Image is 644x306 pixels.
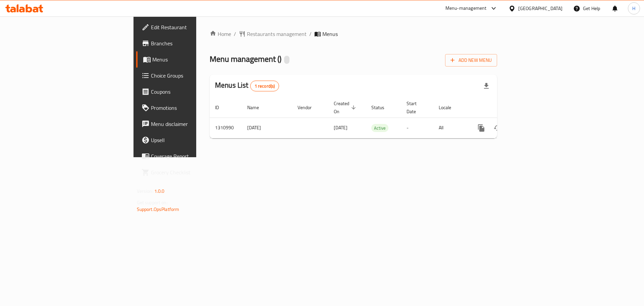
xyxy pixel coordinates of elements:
[250,81,279,91] div: Total records count
[137,205,179,214] a: Support.OpsPlatform
[309,30,312,38] li: /
[251,83,279,89] span: 1 record(s)
[445,4,487,12] div: Menu-management
[473,120,489,136] button: more
[334,123,347,132] span: [DATE]
[136,84,241,100] a: Coupons
[478,78,494,94] div: Export file
[215,103,228,112] span: ID
[136,100,241,116] a: Promotions
[242,118,292,138] td: [DATE]
[136,132,241,148] a: Upsell
[371,103,393,112] span: Status
[518,5,562,12] div: [GEOGRAPHIC_DATA]
[154,187,165,195] span: 1.0.0
[215,80,279,91] h2: Menus List
[151,88,236,96] span: Coupons
[151,23,236,31] span: Edit Restaurant
[371,124,388,132] span: Active
[151,168,236,176] span: Grocery Checklist
[151,120,236,128] span: Menu disclaimer
[136,148,241,164] a: Coverage Report
[151,39,236,47] span: Branches
[151,136,236,144] span: Upsell
[136,164,241,180] a: Grocery Checklist
[489,120,505,136] button: Change Status
[210,51,281,67] span: Menu management ( )
[407,99,425,116] span: Start Date
[210,30,497,38] nav: breadcrumb
[151,72,236,80] span: Choice Groups
[247,103,268,112] span: Name
[137,187,153,195] span: Version:
[468,97,543,118] th: Actions
[136,116,241,132] a: Menu disclaimer
[322,30,338,38] span: Menus
[450,56,492,64] span: Add New Menu
[298,103,320,112] span: Vendor
[136,68,241,84] a: Choice Groups
[439,103,460,112] span: Locale
[445,54,497,67] button: Add New Menu
[334,99,358,116] span: Created On
[247,30,307,38] span: Restaurants management
[151,152,236,160] span: Coverage Report
[136,51,241,68] a: Menus
[210,97,543,138] table: enhanced table
[401,118,433,138] td: -
[433,118,468,138] td: All
[152,55,236,63] span: Menus
[136,35,241,51] a: Branches
[151,104,236,112] span: Promotions
[136,19,241,35] a: Edit Restaurant
[239,30,307,38] a: Restaurants management
[632,5,635,12] span: H
[137,198,168,207] span: Get support on:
